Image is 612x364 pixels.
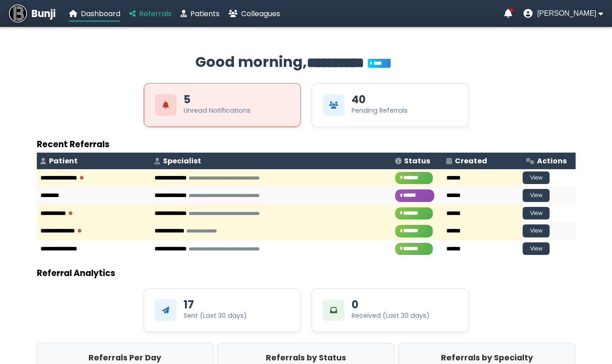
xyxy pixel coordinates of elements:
[504,9,512,18] a: Notifications
[37,138,576,151] h3: Recent Referrals
[37,51,576,74] h2: Good morning,
[537,9,596,18] span: [PERSON_NAME]
[523,189,550,202] button: View
[352,106,408,115] div: Pending Referrals
[40,352,211,364] h2: Referrals Per Day
[523,171,550,184] button: View
[184,106,251,115] div: Unread Notifications
[184,299,194,310] div: 17
[139,9,172,19] span: Referrals
[312,288,469,332] div: 0Received (Last 30 days)
[151,153,392,169] th: Specialist
[392,153,443,169] th: Status
[181,8,220,19] a: Patients
[37,267,576,280] h3: Referral Analytics
[184,94,190,105] div: 5
[401,352,572,364] h2: Referrals by Specialty
[443,153,523,169] th: Created
[523,207,550,220] button: View
[9,4,56,22] a: Bunji
[312,83,469,127] div: View Pending Referrals
[352,311,430,320] div: Received (Last 30 days)
[368,59,391,68] span: You’re on Plus!
[523,224,550,237] button: View
[37,153,151,169] th: Patient
[523,153,575,169] th: Actions
[129,8,172,19] a: Referrals
[524,9,603,18] button: User menu
[184,311,247,320] div: Sent (Last 30 days)
[144,288,301,332] div: 17Sent (Last 30 days)
[190,9,220,19] span: Patients
[144,83,301,127] div: View Unread Notifications
[9,4,27,22] img: Bunji Dental Referral Management
[352,94,365,105] div: 40
[229,8,280,19] a: Colleagues
[220,352,392,364] h2: Referrals by Status
[81,9,120,19] span: Dashboard
[523,242,550,255] button: View
[352,299,358,310] div: 0
[241,9,280,19] span: Colleagues
[69,8,120,19] a: Dashboard
[31,6,56,21] span: Bunji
